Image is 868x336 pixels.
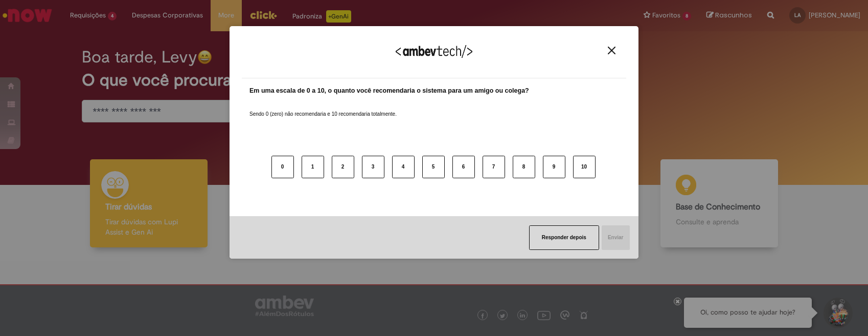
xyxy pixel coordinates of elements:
button: 10 [573,156,596,178]
button: 0 [271,156,294,178]
label: Sendo 0 (zero) não recomendaria e 10 recomendaria totalmente. [249,98,397,118]
button: 7 [483,156,505,178]
button: 3 [362,156,384,178]
button: Close [605,46,619,55]
button: 1 [302,156,324,178]
img: Close [608,47,615,54]
img: Logo Ambevtech [396,45,472,58]
button: 4 [392,156,415,178]
button: 2 [332,156,354,178]
label: Em uma escala de 0 a 10, o quanto você recomendaria o sistema para um amigo ou colega? [249,86,529,96]
button: 8 [513,156,535,178]
button: Responder depois [529,225,599,250]
button: 5 [422,156,445,178]
button: 6 [452,156,475,178]
button: 9 [543,156,565,178]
